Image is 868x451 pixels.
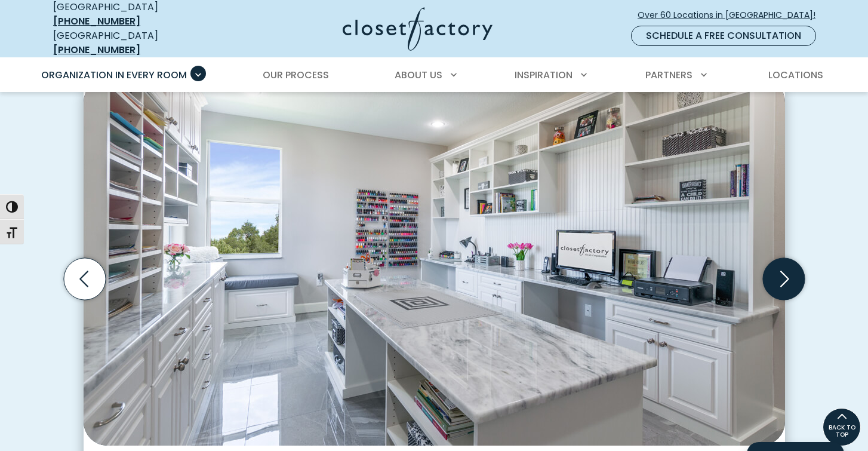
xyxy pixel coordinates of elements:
span: Locations [768,68,823,82]
nav: Primary Menu [33,59,835,92]
a: [PHONE_NUMBER] [53,43,140,57]
span: About Us [395,68,442,82]
span: Over 60 Locations in [GEOGRAPHIC_DATA]! [638,9,825,22]
span: Inspiration [515,68,572,82]
span: BACK TO TOP [823,424,860,438]
a: Over 60 Locations in [GEOGRAPHIC_DATA]! [637,5,826,26]
span: Partners [645,68,692,82]
img: Custom craft room with craft station center island [84,78,785,446]
span: Our Process [263,68,329,82]
button: Previous slide [59,253,110,305]
button: Next slide [758,253,809,305]
span: Organization in Every Room [41,68,187,82]
img: Closet Factory Logo [343,7,493,51]
a: Schedule a Free Consultation [631,26,816,46]
div: [GEOGRAPHIC_DATA] [53,29,226,57]
a: BACK TO TOP [823,408,861,446]
a: [PHONE_NUMBER] [53,14,140,28]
